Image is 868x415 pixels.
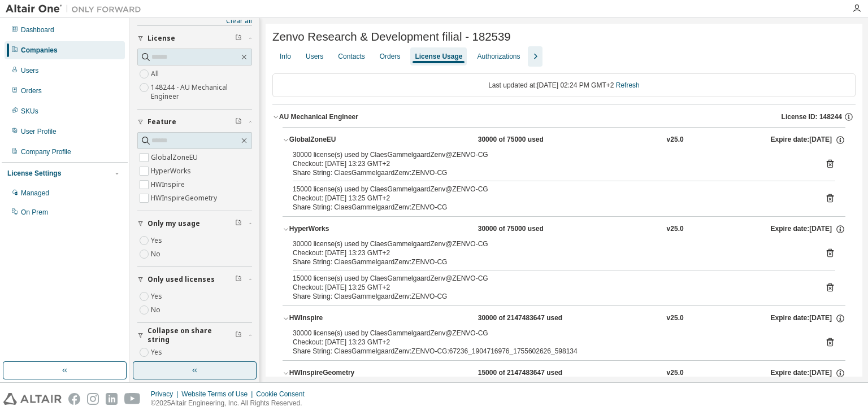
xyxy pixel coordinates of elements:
img: instagram.svg [87,393,99,405]
div: License Settings [7,169,61,178]
div: HyperWorks [289,224,391,234]
div: Last updated at: [DATE] 02:24 PM GMT+2 [272,73,856,97]
span: License [147,34,175,43]
img: Altair One [6,3,147,15]
label: 148244 - AU Mechanical Engineer [151,81,252,103]
img: linkedin.svg [106,393,118,405]
div: Company Profile [21,147,71,156]
span: License ID: 148244 [782,112,842,121]
div: 15000 of 2147483647 used [478,368,580,378]
button: AU Mechanical EngineerLicense ID: 148244 [272,104,856,129]
div: Share String: ClaesGammelgaardZenv:ZENVO-CG [293,292,808,301]
div: Info [280,52,291,61]
div: On Prem [21,208,48,217]
label: No [151,303,163,317]
img: youtube.svg [124,393,141,405]
div: Share String: ClaesGammelgaardZenv:ZENVO-CG [293,257,808,267]
button: Only my usage [137,211,252,236]
div: HWInspire [289,313,391,324]
div: Orders [21,86,42,95]
div: AU Mechanical Engineer [279,112,358,121]
div: Companies [21,46,58,55]
div: Users [306,52,323,61]
span: Clear filter [235,34,242,43]
label: Yes [151,346,164,359]
p: © 2025 Altair Engineering, Inc. All Rights Reserved. [151,399,311,408]
span: Only my usage [147,219,200,228]
div: 30000 license(s) used by ClaesGammelgaardZenv@ZENVO-CG [293,329,808,338]
div: HWInspireGeometry [289,368,391,378]
span: Clear filter [235,117,242,126]
button: Collapse on share string [137,323,252,348]
div: Share String: ClaesGammelgaardZenv:ZENVO-CG [293,168,808,177]
div: GlobalZoneEU [289,135,391,145]
label: Yes [151,234,164,247]
div: License Usage [415,52,462,61]
div: Privacy [151,390,181,399]
div: 30000 of 2147483647 used [478,313,580,324]
div: 15000 license(s) used by ClaesGammelgaardZenv@ZENVO-CG [293,185,808,194]
div: v25.0 [667,224,684,234]
div: v25.0 [667,313,684,324]
div: Dashboard [21,25,54,34]
span: Clear filter [235,275,242,284]
div: Managed [21,189,49,198]
img: altair_logo.svg [3,393,62,405]
label: HWInspireGeometry [151,191,219,205]
label: No [151,247,163,261]
a: Refresh [616,81,640,89]
div: Checkout: [DATE] 13:23 GMT+2 [293,338,808,347]
span: Collapse on share string [147,326,235,344]
button: GlobalZoneEU30000 of 75000 usedv25.0Expire date:[DATE] [283,128,845,152]
span: Only used licenses [147,275,215,284]
div: SKUs [21,107,38,116]
label: GlobalZoneEU [151,151,200,164]
button: HyperWorks30000 of 75000 usedv25.0Expire date:[DATE] [283,217,845,242]
button: Only used licenses [137,267,252,292]
label: No [151,359,163,373]
span: Clear filter [235,331,242,340]
span: Zenvo Research & Development filial - 182539 [272,30,511,43]
div: Share String: ClaesGammelgaardZenv:ZENVO-CG [293,203,808,212]
div: Checkout: [DATE] 13:25 GMT+2 [293,194,808,203]
div: Share String: ClaesGammelgaardZenv:ZENVO-CG:67236_1904716976_1755602626_598134 [293,347,808,356]
a: Clear all [137,16,252,25]
button: HWInspire30000 of 2147483647 usedv25.0Expire date:[DATE] [283,306,845,331]
button: HWInspireGeometry15000 of 2147483647 usedv25.0Expire date:[DATE] [283,361,845,386]
div: 30000 of 75000 used [478,135,580,145]
label: Yes [151,290,164,303]
div: Orders [380,52,401,61]
div: Checkout: [DATE] 13:23 GMT+2 [293,248,808,257]
div: 30000 of 75000 used [478,224,580,234]
label: All [151,67,161,81]
div: Authorizations [477,52,520,61]
div: Contacts [338,52,364,61]
img: facebook.svg [68,393,80,405]
label: HWInspire [151,178,187,191]
div: Checkout: [DATE] 13:25 GMT+2 [293,283,808,292]
div: 15000 license(s) used by ClaesGammelgaardZenv@ZENVO-CG [293,274,808,283]
div: Expire date: [DATE] [771,368,845,378]
button: Feature [137,110,252,134]
div: v25.0 [667,368,684,378]
button: License [137,26,252,51]
label: HyperWorks [151,164,193,178]
div: Expire date: [DATE] [771,224,845,234]
div: Cookie Consent [256,390,311,399]
div: User Profile [21,127,57,136]
div: 30000 license(s) used by ClaesGammelgaardZenv@ZENVO-CG [293,150,808,159]
div: Expire date: [DATE] [771,135,845,145]
div: Website Terms of Use [181,390,256,399]
div: Users [21,66,38,75]
div: Checkout: [DATE] 13:23 GMT+2 [293,159,808,168]
span: Feature [147,117,176,126]
span: Clear filter [235,219,242,228]
div: Expire date: [DATE] [771,313,845,324]
div: 30000 license(s) used by ClaesGammelgaardZenv@ZENVO-CG [293,239,808,248]
div: v25.0 [667,135,684,145]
